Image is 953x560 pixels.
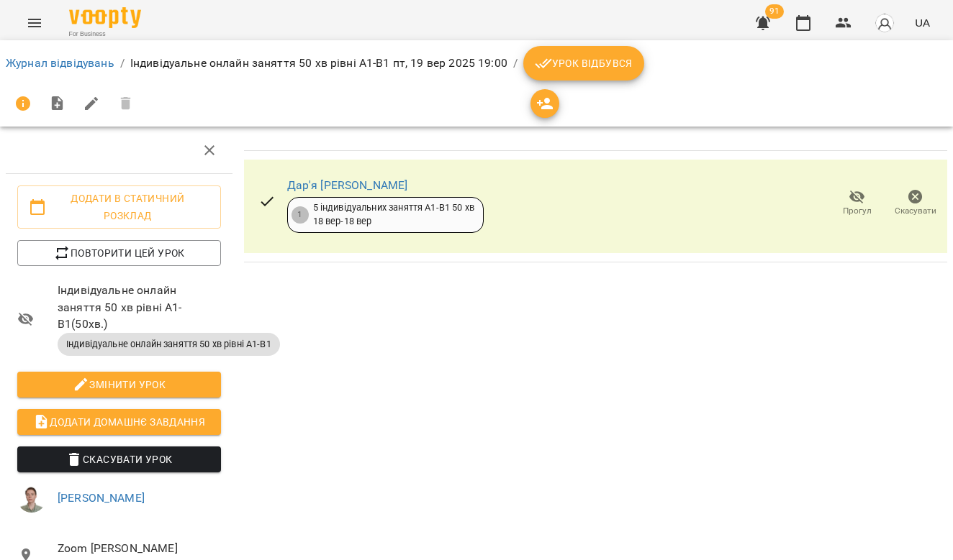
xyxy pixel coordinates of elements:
[313,201,474,228] div: 5 індивідуальних заняття А1-В1 50 хв 18 вер - 18 вер
[29,190,209,224] span: Додати в статичний розклад
[6,56,114,70] a: Журнал відвідувань
[130,55,507,72] p: Індивідуальне онлайн заняття 50 хв рівні А1-В1 пт, 19 вер 2025 19:00
[17,185,221,229] button: Додати в статичний розклад
[29,244,209,262] span: Повторити цей урок
[29,413,209,431] span: Додати домашнє завдання
[875,13,895,33] img: avatar_s.png
[17,240,221,266] button: Повторити цей урок
[17,372,221,398] button: Змінити урок
[58,338,280,351] span: Індивідуальне онлайн заняття 50 хв рівні А1-В1
[58,491,145,505] a: [PERSON_NAME]
[58,540,221,557] span: Zoom [PERSON_NAME]
[120,55,125,72] li: /
[6,46,947,81] nav: breadcrumb
[843,205,872,217] span: Прогул
[29,376,209,393] span: Змінити урок
[17,6,52,40] button: Menu
[915,15,930,30] span: UA
[895,205,936,217] span: Скасувати
[828,183,886,224] button: Прогул
[17,484,46,513] img: 08937551b77b2e829bc2e90478a9daa6.png
[886,183,944,224] button: Скасувати
[909,9,936,36] button: UA
[513,55,518,72] li: /
[29,451,209,468] span: Скасувати Урок
[58,282,221,333] span: Індивідуальне онлайн заняття 50 хв рівні А1-В1 ( 50 хв. )
[535,55,633,72] span: Урок відбувся
[523,46,644,81] button: Урок відбувся
[17,409,221,435] button: Додати домашнє завдання
[69,29,141,39] span: For Business
[292,206,309,224] div: 1
[69,7,141,28] img: Voopty Logo
[17,446,221,472] button: Скасувати Урок
[765,4,784,19] span: 91
[287,178,408,192] a: Дар'я [PERSON_NAME]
